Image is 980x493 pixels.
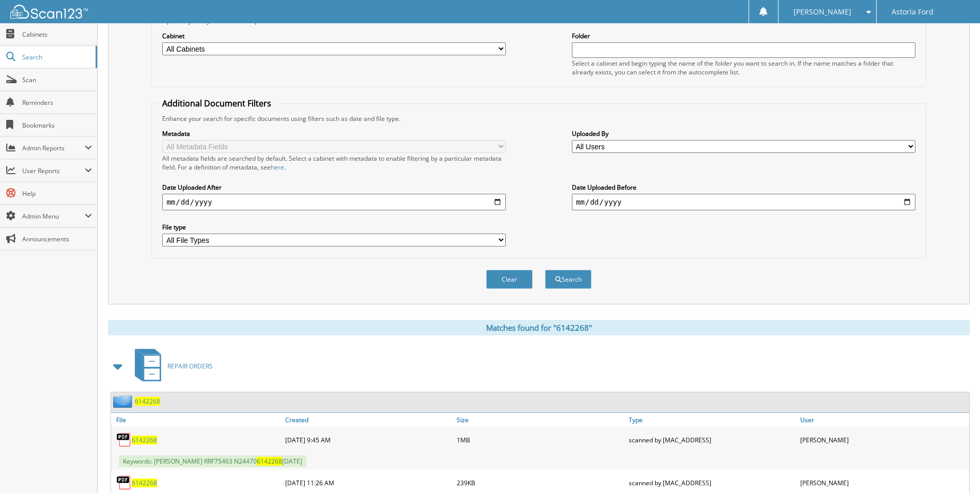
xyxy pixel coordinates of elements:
div: [DATE] 9:45 AM [283,429,454,450]
button: Clear [486,270,533,289]
div: All metadata fields are searched by default. Select a cabinet with metadata to enable filtering b... [162,154,506,172]
label: Folder [572,32,915,40]
a: 6142268 [132,436,157,444]
span: User Reports [22,166,85,175]
div: 239KB [454,472,626,493]
div: [PERSON_NAME] [798,472,969,493]
span: Search [22,53,90,61]
input: end [572,194,915,210]
span: Admin Reports [22,144,85,152]
label: File type [162,223,506,232]
a: File [111,413,283,427]
iframe: Chat Widget [928,443,980,493]
img: scan123-logo-white.svg [10,5,88,19]
img: PDF.png [116,475,132,490]
div: [PERSON_NAME] [798,429,969,450]
div: Matches found for "6142268" [108,320,970,335]
label: Metadata [162,129,506,138]
img: folder2.png [113,395,135,408]
span: Reminders [22,98,92,107]
a: User [798,413,969,427]
div: [DATE] 11:26 AM [283,472,454,493]
a: 6142268 [132,479,157,487]
legend: Additional Document Filters [157,98,276,109]
a: 6142268 [135,397,160,406]
div: scanned by [MAC_ADDRESS] [626,429,798,450]
div: Enhance your search for specific documents using filters such as date and file type. [157,114,920,123]
a: here [271,163,284,172]
span: Help [22,189,92,198]
span: REPAIR ORDERS [167,362,213,371]
label: Cabinet [162,32,506,40]
div: 1MB [454,429,626,450]
span: [PERSON_NAME] [794,9,851,15]
a: Type [626,413,798,427]
span: Scan [22,75,92,84]
button: Search [545,270,592,289]
input: start [162,194,506,210]
a: Size [454,413,626,427]
div: scanned by [MAC_ADDRESS] [626,472,798,493]
a: Created [283,413,454,427]
span: Admin Menu [22,212,85,221]
span: Astoria Ford [892,9,934,15]
span: Announcements [22,235,92,243]
span: Keywords: [PERSON_NAME] RRF75463 N24470 [DATE] [119,455,306,467]
label: Date Uploaded After [162,183,506,192]
span: 6142268 [257,457,282,466]
label: Uploaded By [572,129,915,138]
span: Cabinets [22,30,92,39]
label: Date Uploaded Before [572,183,915,192]
a: REPAIR ORDERS [129,346,213,387]
span: Bookmarks [22,121,92,130]
div: Select a cabinet and begin typing the name of the folder you want to search in. If the name match... [572,59,915,76]
img: PDF.png [116,432,132,448]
